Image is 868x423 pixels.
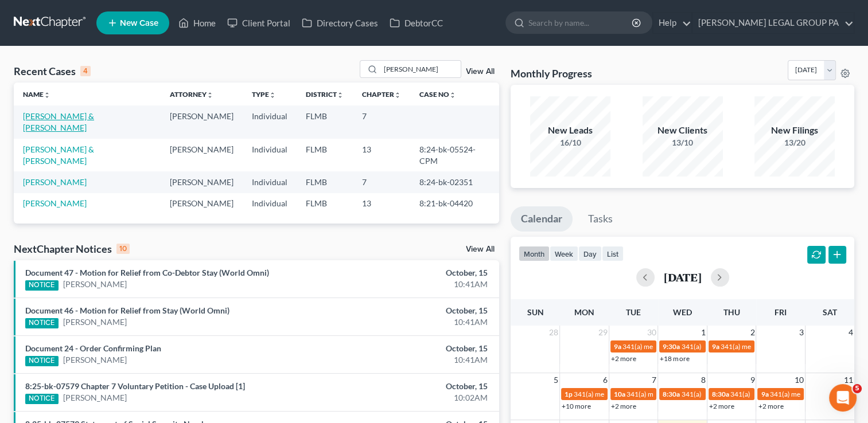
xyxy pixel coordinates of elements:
a: Home [173,13,221,33]
a: [PERSON_NAME] [63,279,127,290]
div: NOTICE [25,394,59,404]
div: New Filings [754,124,835,137]
a: [PERSON_NAME] & [PERSON_NAME] [23,111,94,132]
td: 13 [353,139,410,171]
span: 341(a) meeting for [PERSON_NAME] [574,390,684,398]
span: Fri [774,307,787,317]
a: [PERSON_NAME] & [PERSON_NAME] [23,144,94,166]
span: 4 [847,326,854,339]
div: NOTICE [25,356,59,366]
a: [PERSON_NAME] [63,354,127,366]
div: NOTICE [25,280,59,291]
a: Document 24 - Order Confirming Plan [25,343,161,353]
a: 8:25-bk-07579 Chapter 7 Voluntary Petition - Case Upload [1] [25,381,245,391]
td: 13 [353,193,410,214]
span: 5 [552,373,559,387]
span: Tue [626,307,641,317]
a: [PERSON_NAME] [23,177,87,187]
span: 9a [712,342,719,351]
h2: [DATE] [664,271,702,283]
span: 30 [646,326,657,339]
input: Search by name... [380,61,461,77]
div: October, 15 [341,381,488,392]
a: [PERSON_NAME] [63,316,127,328]
div: New Clients [643,124,723,137]
i: unfold_more [394,92,401,99]
i: unfold_more [449,92,456,99]
span: 2 [749,326,756,339]
a: Nameunfold_more [23,90,50,99]
a: Directory Cases [296,13,384,33]
button: month [519,246,550,261]
td: [PERSON_NAME] [161,171,243,193]
div: October, 15 [341,305,488,316]
a: Document 47 - Motion for Relief from Co-Debtor Stay (World Omni) [25,268,269,277]
td: FLMB [297,171,353,193]
td: Individual [243,139,297,171]
a: Typeunfold_more [252,90,276,99]
a: +2 more [611,402,636,410]
a: Tasks [578,206,623,232]
span: 341(a) meeting for [PERSON_NAME] [681,342,792,351]
button: day [578,246,602,261]
span: Wed [673,307,692,317]
span: 10 [793,373,805,387]
a: Chapterunfold_more [362,90,401,99]
td: 7 [353,171,410,193]
span: Mon [574,307,594,317]
div: 4 [80,66,91,76]
td: FLMB [297,193,353,214]
a: Case Nounfold_more [419,90,456,99]
span: 11 [843,373,854,387]
span: 8:30a [712,390,729,398]
span: 341(a) meeting for [PERSON_NAME] [681,390,792,398]
span: 1 [700,326,707,339]
span: 10a [614,390,625,398]
a: View All [466,245,495,253]
input: Search by name... [528,12,633,33]
td: 8:21-bk-04420 [410,193,499,214]
a: DebtorCC [384,13,449,33]
td: Individual [243,193,297,214]
td: [PERSON_NAME] [161,193,243,214]
span: 3 [798,326,805,339]
i: unfold_more [269,92,276,99]
span: 8:30a [663,390,680,398]
div: NOTICE [25,318,59,328]
a: Document 46 - Motion for Relief from Stay (World Omni) [25,305,229,315]
span: 29 [597,326,609,339]
td: 7 [353,105,410,138]
a: View All [466,68,495,76]
a: Help [653,13,691,33]
td: Individual [243,171,297,193]
a: +18 more [660,354,689,363]
span: 341(a) meeting for [PERSON_NAME] [622,342,733,351]
a: Attorneyunfold_more [170,90,213,99]
span: Sat [823,307,837,317]
button: list [602,246,624,261]
div: 16/10 [530,137,610,148]
span: 7 [651,373,657,387]
span: 9 [749,373,756,387]
span: 5 [853,384,862,393]
span: 28 [548,326,559,339]
td: [PERSON_NAME] [161,139,243,171]
div: Recent Cases [14,64,91,78]
button: week [550,246,578,261]
div: 10:41AM [341,279,488,290]
div: 10:02AM [341,392,488,404]
span: Thu [723,307,740,317]
div: New Leads [530,124,610,137]
span: New Case [120,19,158,28]
a: Client Portal [221,13,296,33]
td: Individual [243,105,297,138]
span: Sun [527,307,544,317]
i: unfold_more [207,92,213,99]
td: FLMB [297,139,353,171]
span: 9a [761,390,768,398]
td: 8:24-bk-02351 [410,171,499,193]
a: +2 more [709,402,734,410]
div: 13/10 [643,137,723,148]
span: 9:30a [663,342,680,351]
span: 6 [602,373,609,387]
